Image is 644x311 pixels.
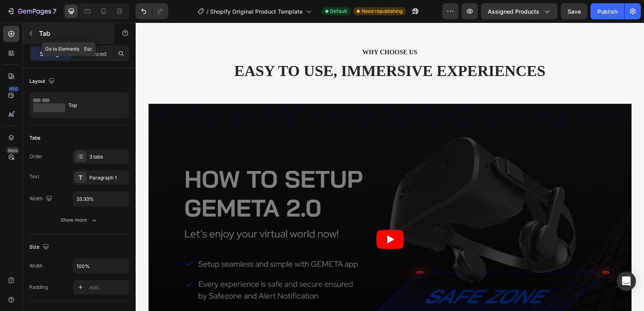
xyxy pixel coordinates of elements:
[3,3,60,19] button: 7
[29,213,129,227] button: Show more
[39,29,107,38] p: Tab
[61,216,98,224] div: Show more
[206,7,208,16] span: /
[6,147,19,154] div: Beta
[29,284,48,291] div: Padding
[89,153,127,161] div: 3 tabs
[136,3,168,19] div: Undo/Redo
[561,3,587,19] button: Save
[29,134,40,142] div: Tabs
[29,262,43,270] div: Width
[488,7,539,16] span: Assigned Products
[241,207,268,227] button: Play
[29,242,51,253] div: Size
[617,272,636,291] div: Open Intercom Messenger
[568,8,581,15] span: Save
[330,8,347,15] span: Default
[361,8,402,15] span: Need republishing
[29,194,54,204] div: Width
[40,49,62,58] p: Settings
[89,284,127,291] div: Add...
[29,153,43,160] div: Order
[8,86,19,92] div: 450
[590,3,624,19] button: Publish
[73,192,129,206] input: Auto
[597,7,617,16] div: Publish
[481,3,557,19] button: Assigned Products
[210,7,303,16] span: Shopify Original Product Template
[136,23,644,311] iframe: Design area
[53,6,56,16] p: 7
[29,173,39,180] div: Text
[68,96,118,115] div: Top
[89,174,127,181] div: Paragraph 1
[73,259,129,273] input: Auto
[79,49,107,58] p: Advanced
[29,76,56,87] div: Layout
